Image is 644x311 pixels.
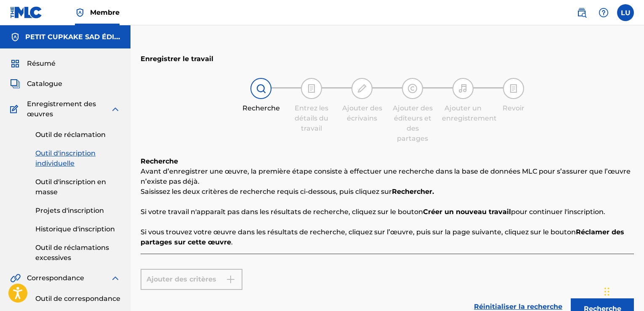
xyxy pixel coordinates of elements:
[10,59,20,69] img: Résumé
[141,208,423,216] font: Si votre travail n'apparaît pas dans les résultats de recherche, cliquez sur le bouton
[392,188,434,196] font: Rechercher.
[599,8,609,18] img: aide
[10,79,62,89] a: CatalogueCatalogue
[90,8,120,16] font: Membre
[27,100,96,118] font: Enregistrement des œuvres
[25,33,136,41] font: PETIT CUPKAKE SAD ÉDITIONS
[357,83,367,94] img: icône d'indicateur d'étape pour ajouter des rédacteurs
[620,200,644,261] iframe: Centre de ressources
[35,294,120,304] a: Outil de correspondance
[442,104,497,122] font: Ajouter un enregistrement
[423,208,511,216] font: Créer un nouveau travail
[35,178,106,196] font: Outil d'inscription en masse
[393,104,433,142] font: Ajouter des éditeurs et des partages
[617,4,634,21] div: Menu utilisateur
[110,104,120,114] img: développer
[35,243,120,263] a: Outil de réclamations excessives
[25,32,120,42] h5: PETIT CUPKAKE SAD ÉDITIONS
[10,104,21,114] img: Enregistrement des œuvres
[602,271,644,311] iframe: Widget de discussion
[10,79,20,89] img: Catalogue
[407,83,418,94] img: icône d'indicateur d'étape pour ajouter des éditeurs et des partages
[604,279,609,304] div: Glisser
[577,8,587,18] img: recherche
[27,274,84,282] font: Correspondance
[242,104,280,112] font: Recherche
[602,271,644,311] div: Widget de chat
[110,273,120,283] img: développer
[458,83,468,94] img: icône d'indicateur d'étape pour ajouter un enregistrement
[141,188,392,196] font: Saisissez les deux critères de recherche requis ci-dessous, puis cliquez sur
[141,55,213,63] font: Enregistrer le travail
[35,206,104,214] font: Projets d'inscription
[141,157,178,165] font: Recherche
[10,59,56,69] a: RésuméRésumé
[35,225,115,233] font: Historique d'inscription
[35,149,96,167] font: Outil d'inscription individuelle
[231,238,233,246] font: .
[35,244,109,262] font: Outil de réclamations excessives
[35,131,106,139] font: Outil de réclamation
[35,224,120,234] a: Historique d'inscription
[27,59,56,67] font: Résumé
[474,303,562,311] font: Réinitialiser la recherche
[256,83,266,94] img: icône d'indicateur d'étape pour la recherche
[511,208,605,216] font: pour continuer l'inscription.
[141,167,631,185] font: Avant d’enregistrer une œuvre, la première étape consiste à effectuer une recherche dans la base ...
[295,104,328,132] font: Entrez les détails du travail
[342,104,382,122] font: Ajouter des écrivains
[573,4,590,21] a: Recherche publique
[10,32,20,42] img: Comptes
[27,80,62,88] font: Catalogue
[10,6,43,19] img: Logo du MLC
[595,4,612,21] div: Aide
[35,295,120,303] font: Outil de correspondance
[35,148,120,169] a: Outil d'inscription individuelle
[508,83,519,94] img: icône d'indicateur d'étape pour la révision
[141,228,576,236] font: Si vous trouvez votre œuvre dans les résultats de recherche, cliquez sur l’œuvre, puis sur la pag...
[35,130,120,140] a: Outil de réclamation
[306,83,317,94] img: icône d'indicateur d'étape pour saisir les détails du travail
[75,8,85,18] img: Détenteur des droits supérieurs
[35,206,120,216] a: Projets d'inscription
[35,177,120,197] a: Outil d'inscription en masse
[503,104,524,112] font: Revoir
[10,273,21,283] img: Correspondance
